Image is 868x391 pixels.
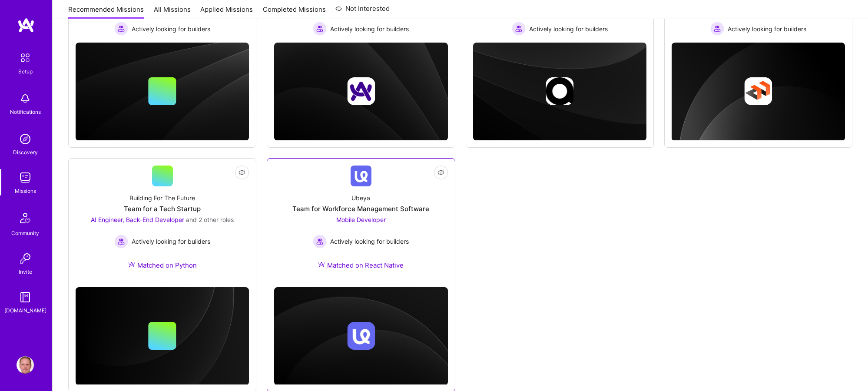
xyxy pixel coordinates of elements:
span: Actively looking for builders [529,24,608,33]
img: Actively looking for builders [313,22,327,36]
img: Actively looking for builders [114,235,128,249]
span: AI Engineer, Back-End Developer [91,216,184,223]
a: Not Interested [335,3,390,19]
a: Building For The FutureTeam for a Tech StartupAI Engineer, Back-End Developer and 2 other rolesAc... [76,166,249,280]
div: Team for a Tech Startup [124,204,201,213]
span: Actively looking for builders [330,24,409,33]
span: Actively looking for builders [728,24,806,33]
a: Completed Missions [263,5,326,19]
img: discovery [17,130,34,148]
img: logo [17,17,35,33]
span: Actively looking for builders [330,237,409,246]
img: Company logo [744,77,772,105]
i: icon EyeClosed [239,169,245,176]
div: Invite [19,267,32,276]
img: cover [274,43,447,141]
div: Community [11,229,39,238]
img: Actively looking for builders [114,22,128,36]
div: Missions [15,186,36,195]
a: Recommended Missions [68,5,144,19]
img: User Avatar [17,356,34,374]
div: Ubeya [351,193,370,202]
img: setup [16,49,34,67]
img: Company Logo [351,166,371,186]
a: Applied Missions [200,5,253,19]
div: [DOMAIN_NAME] [4,306,46,315]
img: Actively looking for builders [710,22,724,36]
span: Actively looking for builders [132,237,210,246]
span: Actively looking for builders [132,24,210,33]
div: Matched on React Native [318,261,404,270]
i: icon EyeClosed [437,169,444,176]
img: Ateam Purple Icon [318,261,325,268]
a: User Avatar [14,356,36,374]
div: Discovery [13,148,38,157]
img: Company logo [347,77,375,105]
img: bell [17,90,34,107]
img: Community [15,208,36,229]
div: Setup [18,67,33,76]
img: guide book [17,288,34,306]
img: Company logo [546,77,573,105]
img: Company logo [347,322,375,350]
a: Company LogoUbeyaTeam for Workforce Management SoftwareMobile Developer Actively looking for buil... [274,166,447,280]
div: Notifications [10,107,41,116]
img: Actively looking for builders [313,235,327,249]
span: and 2 other roles [186,216,234,223]
div: Team for Workforce Management Software [292,204,429,213]
div: Matched on Python [128,261,197,270]
img: Actively looking for builders [512,22,526,36]
span: Mobile Developer [336,216,386,223]
img: teamwork [17,169,34,186]
img: Ateam Purple Icon [128,261,135,268]
img: cover [76,287,249,385]
a: All Missions [154,5,191,19]
div: Building For The Future [129,193,195,202]
img: cover [76,43,249,141]
img: cover [672,43,845,141]
img: cover [473,43,646,141]
img: cover [274,287,447,385]
img: Invite [17,250,34,267]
